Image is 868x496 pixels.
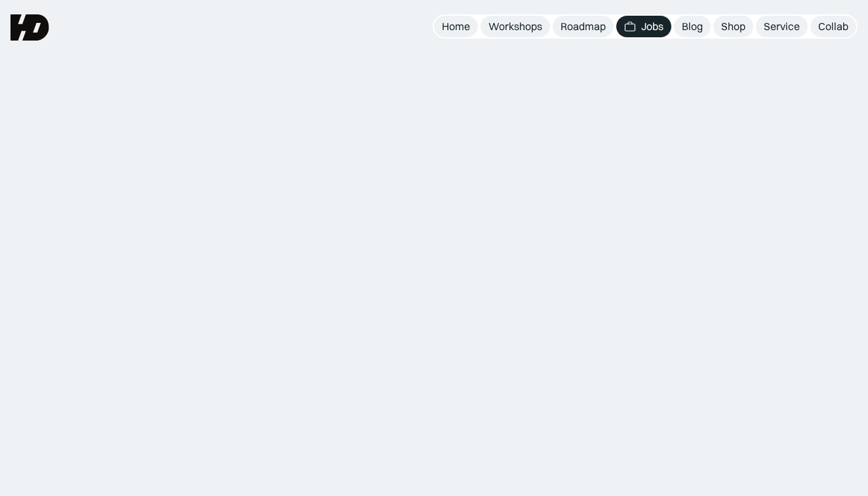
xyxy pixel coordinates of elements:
[721,20,745,33] div: Shop
[641,20,663,33] div: Jobs
[434,16,478,37] a: Home
[818,20,848,33] div: Collab
[756,16,808,37] a: Service
[713,16,753,37] a: Shop
[442,20,470,33] div: Home
[764,20,800,33] div: Service
[481,16,550,37] a: Workshops
[616,16,671,37] a: Jobs
[488,20,542,33] div: Workshops
[674,16,711,37] a: Blog
[553,16,614,37] a: Roadmap
[561,20,606,33] div: Roadmap
[810,16,856,37] a: Collab
[682,20,703,33] div: Blog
